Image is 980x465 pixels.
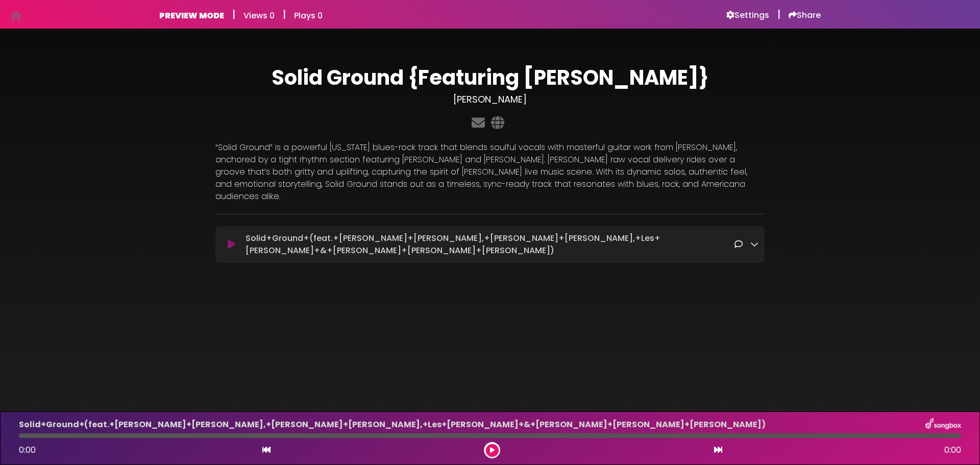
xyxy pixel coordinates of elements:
[294,11,323,20] h6: Plays 0
[232,8,235,20] h5: |
[246,232,734,257] p: Solid+Ground+(feat.+[PERSON_NAME]+[PERSON_NAME],+[PERSON_NAME]+[PERSON_NAME],+Les+[PERSON_NAME]+&...
[283,8,286,20] h5: |
[726,10,769,20] a: Settings
[777,8,780,20] h5: |
[789,10,821,20] a: Share
[159,11,224,20] h6: PREVIEW MODE
[215,141,765,203] p: “Solid Ground” is a powerful [US_STATE] blues-rock track that blends soulful vocals with masterfu...
[215,65,765,90] h1: Solid Ground {Featuring [PERSON_NAME]}
[243,11,275,20] h6: Views 0
[215,94,765,105] h3: [PERSON_NAME]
